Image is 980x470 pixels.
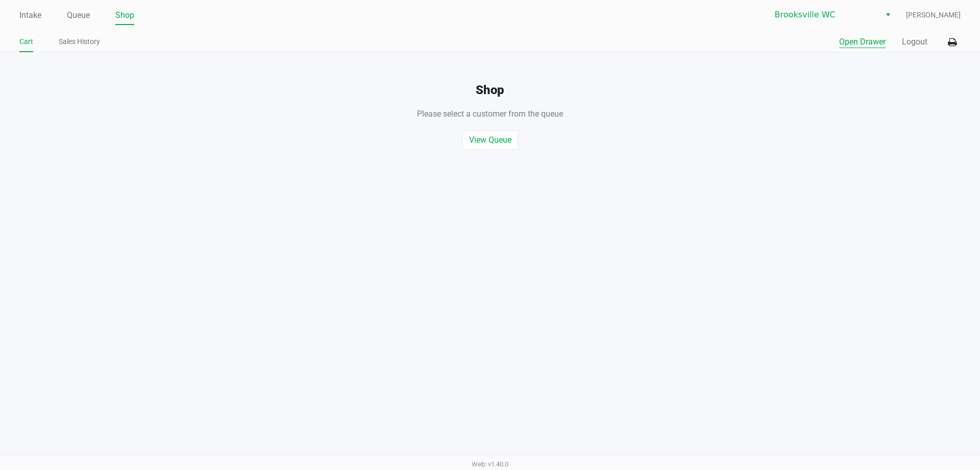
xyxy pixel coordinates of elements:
[19,35,33,48] a: Cart
[417,109,563,119] span: Please select a customer from the queue
[462,130,518,150] button: View Queue
[115,8,134,23] a: Shop
[880,6,895,24] button: Select
[67,8,90,23] a: Queue
[839,36,886,48] button: Open Drawer
[19,8,41,23] a: Intake
[472,460,508,468] span: Web: v1.40.0
[59,35,100,48] a: Sales History
[906,10,961,20] span: [PERSON_NAME]
[775,9,874,21] span: Brooksville WC
[902,36,927,48] button: Logout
